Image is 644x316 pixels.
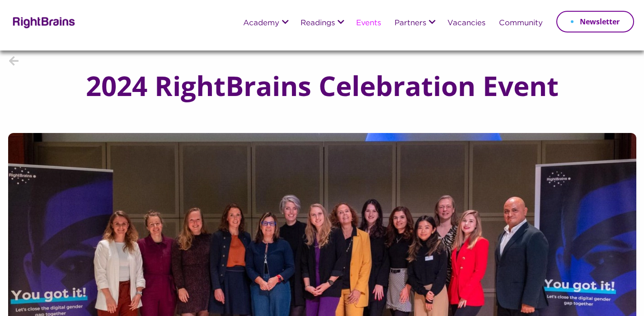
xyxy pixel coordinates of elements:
[301,19,335,27] a: Readings
[447,19,485,27] a: Vacancies
[395,19,426,27] a: Partners
[10,15,75,28] img: Rightbrains
[243,19,279,27] a: Academy
[68,71,577,101] h1: 2024 RightBrains Celebration Event
[499,19,543,27] a: Community
[356,19,381,27] a: Events
[556,11,634,32] a: Newsletter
